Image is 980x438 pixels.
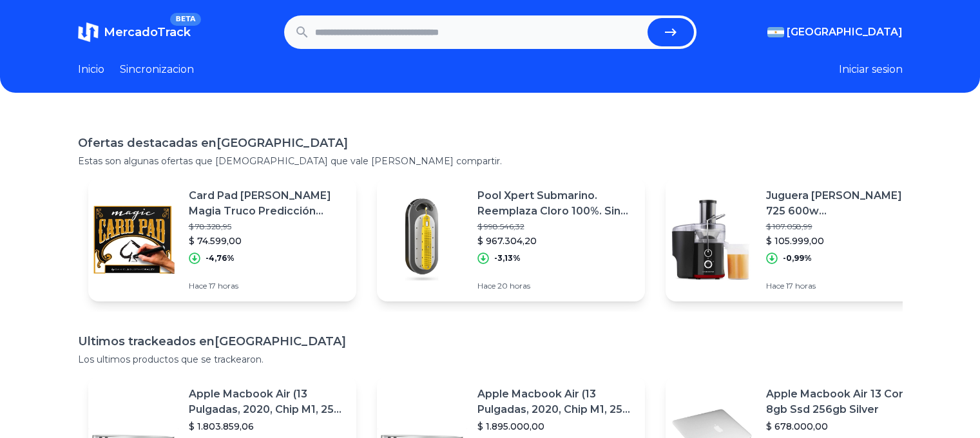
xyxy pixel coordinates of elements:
[189,420,346,433] p: $ 1.803.859,06
[766,386,923,417] p: Apple Macbook Air 13 Core I5 8gb Ssd 256gb Silver
[766,281,923,291] p: Hace 17 horas
[189,281,346,291] p: Hace 17 horas
[377,195,467,285] img: Featured image
[839,62,903,77] button: Iniciar sesion
[189,188,346,219] p: Card Pad [PERSON_NAME] Magia Truco Predicción Block / [PERSON_NAME] Magic
[766,420,923,433] p: $ 678.000,00
[189,386,346,417] p: Apple Macbook Air (13 Pulgadas, 2020, Chip M1, 256 Gb De Ssd, 8 Gb De Ram) - Plata
[766,222,923,232] p: $ 107.058,99
[787,24,903,40] span: [GEOGRAPHIC_DATA]
[666,195,756,285] img: Featured image
[766,234,923,247] p: $ 105.999,00
[189,222,346,232] p: $ 78.328,95
[88,178,356,301] a: Featured imageCard Pad [PERSON_NAME] Magia Truco Predicción Block / [PERSON_NAME] Magic$ 78.328,9...
[767,24,903,40] button: [GEOGRAPHIC_DATA]
[78,332,903,350] h1: Ultimos trackeados en [GEOGRAPHIC_DATA]
[477,234,635,247] p: $ 967.304,20
[170,13,200,26] span: BETA
[88,195,178,285] img: Featured image
[78,22,191,43] a: MercadoTrackBETA
[120,62,194,77] a: Sincronizacion
[477,386,635,417] p: Apple Macbook Air (13 Pulgadas, 2020, Chip M1, 256 Gb De Ssd, 8 Gb De Ram) - Plata
[189,234,346,247] p: $ 74.599,00
[783,253,812,263] p: -0,99%
[477,188,635,219] p: Pool Xpert Submarino. Reemplaza Cloro 100%. Sin Instalación!
[477,222,635,232] p: $ 998.546,32
[78,353,903,366] p: Los ultimos productos que se trackearon.
[78,22,99,43] img: MercadoTrack
[477,281,635,291] p: Hace 20 horas
[78,155,903,167] p: Estas son algunas ofertas que [DEMOGRAPHIC_DATA] que vale [PERSON_NAME] compartir.
[206,253,235,263] p: -4,76%
[766,188,923,219] p: Juguera [PERSON_NAME] Pc-725 600w [GEOGRAPHIC_DATA]
[477,420,635,433] p: $ 1.895.000,00
[78,134,903,152] h1: Ofertas destacadas en [GEOGRAPHIC_DATA]
[666,178,934,301] a: Featured imageJuguera [PERSON_NAME] Pc-725 600w [GEOGRAPHIC_DATA]$ 107.058,99$ 105.999,00-0,99%Ha...
[767,27,784,37] img: Argentina
[78,62,104,77] a: Inicio
[377,178,645,301] a: Featured imagePool Xpert Submarino. Reemplaza Cloro 100%. Sin Instalación!$ 998.546,32$ 967.304,2...
[104,25,191,39] span: MercadoTrack
[494,253,521,263] p: -3,13%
